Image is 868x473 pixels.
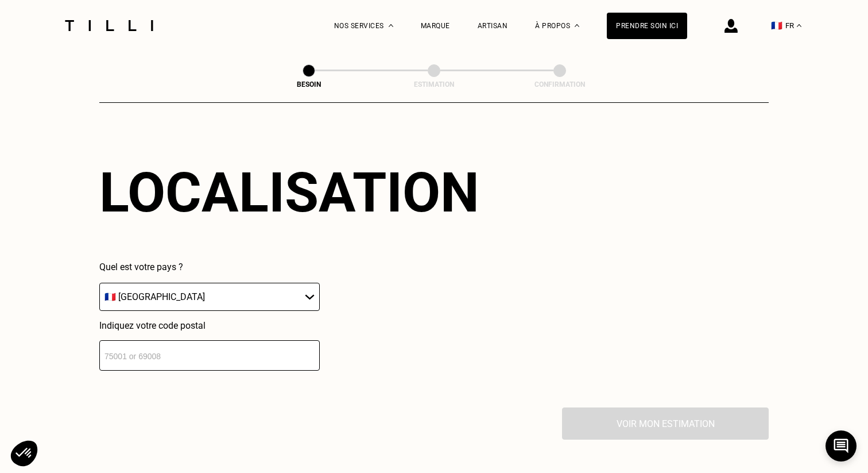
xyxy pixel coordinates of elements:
div: Confirmation [502,80,617,89]
a: Prendre soin ici [607,13,687,39]
img: Logo du service de couturière Tilli [61,20,157,31]
img: Menu déroulant [389,24,393,27]
div: Localisation [99,160,479,225]
img: icône connexion [724,19,738,33]
img: menu déroulant [797,24,801,27]
img: Menu déroulant à propos [575,24,579,27]
a: Marque [421,22,450,30]
input: 75001 or 69008 [99,340,320,371]
div: Besoin [251,80,366,89]
p: Quel est votre pays ? [99,262,320,272]
div: Estimation [377,80,491,89]
p: Indiquez votre code postal [99,320,320,331]
a: Artisan [478,22,508,30]
span: 🇫🇷 [771,20,782,31]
